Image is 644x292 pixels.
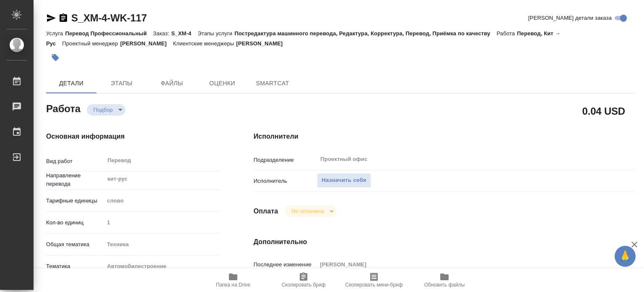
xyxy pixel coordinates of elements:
div: Подбор [87,104,125,116]
div: слово [104,194,220,208]
h4: Оплата [254,206,278,216]
p: Заказ: [153,30,171,37]
input: Пустое поле [104,216,220,229]
button: Скопировать мини-бриф [339,268,409,292]
button: Скопировать бриф [268,268,339,292]
h4: Основная информация [46,132,220,142]
span: Скопировать мини-бриф [345,282,402,288]
p: Кол-во единиц [46,218,104,227]
p: Услуга [46,30,65,37]
a: S_XM-4-WK-117 [71,12,147,24]
p: Последнее изменение [254,260,317,269]
p: Направление перевода [46,171,104,188]
span: Назначить себя [322,176,366,185]
span: [PERSON_NAME] детали заказа [528,14,612,22]
span: Детали [51,78,91,89]
button: Подбор [91,106,115,113]
button: Обновить файлы [409,268,480,292]
span: Скопировать бриф [281,282,325,288]
button: Не оплачена [289,208,326,215]
div: Техника [104,237,220,252]
div: Подбор [285,205,336,217]
div: Автомобилестроение [104,259,220,274]
span: 🙏 [618,247,632,265]
span: Обновить файлы [424,282,465,288]
span: Файлы [152,78,192,89]
span: Этапы [101,78,142,89]
p: S_XM-4 [171,30,198,37]
p: Работа [496,30,517,37]
span: Папка на Drive [216,282,250,288]
p: Тематика [46,262,104,271]
h4: Дополнительно [254,237,635,247]
p: Клиентские менеджеры [173,40,236,47]
button: Папка на Drive [198,268,268,292]
span: Оценки [202,78,242,89]
p: Постредактура машинного перевода, Редактура, Корректура, Перевод, Приёмка по качеству [234,30,496,37]
p: Проектный менеджер [62,40,120,47]
p: Этапы услуги [197,30,234,37]
h2: Работа [46,100,80,116]
h2: 0.04 USD [582,104,625,118]
h4: Исполнители [254,132,635,142]
input: Пустое поле [317,258,603,271]
p: Общая тематика [46,240,104,249]
p: Исполнитель [254,177,317,185]
p: Вид работ [46,157,104,166]
button: 🙏 [615,246,636,267]
p: [PERSON_NAME] [236,40,289,47]
button: Добавить тэг [46,48,65,67]
button: Скопировать ссылку для ЯМессенджера [46,13,56,23]
button: Скопировать ссылку [58,13,68,23]
button: Назначить себя [317,173,371,188]
p: Перевод Профессиональный [65,30,153,37]
p: Подразделение [254,156,317,164]
span: SmartCat [252,78,293,89]
p: Тарифные единицы [46,197,104,205]
p: [PERSON_NAME] [120,40,173,47]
